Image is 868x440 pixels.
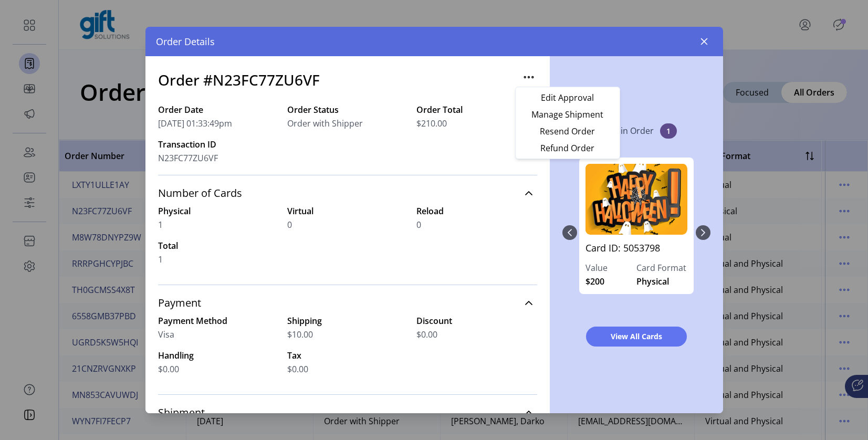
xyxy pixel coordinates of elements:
[158,407,205,418] span: Shipment
[158,328,174,341] span: Visa
[158,315,279,327] label: Payment Method
[287,328,313,341] span: $10.00
[416,117,447,130] span: $210.00
[636,275,669,288] span: Physical
[158,401,537,424] a: Shipment
[416,103,537,116] label: Order Total
[287,363,308,375] span: $0.00
[518,123,618,140] li: Resend Order
[586,327,687,347] button: View All Cards
[287,103,408,116] label: Order Status
[287,218,292,231] span: 0
[518,89,618,106] li: Edit Approval
[600,331,673,342] span: View All Cards
[287,315,408,327] label: Shipping
[524,110,611,119] span: Manage Shipment
[158,117,232,130] span: [DATE] 01:33:49pm
[158,103,279,116] label: Order Date
[660,123,677,139] span: 1
[158,349,279,362] label: Handling
[585,261,636,274] label: Value
[585,164,687,235] img: 5053798
[158,291,537,315] a: Payment
[158,188,242,198] span: Number of Cards
[156,35,215,49] span: Order Details
[287,205,408,217] label: Virtual
[577,147,696,318] div: 0
[158,298,201,308] span: Payment
[585,275,604,288] span: $200
[416,328,437,341] span: $0.00
[518,106,618,123] li: Manage Shipment
[287,117,363,130] span: Order with Shipper
[287,349,408,362] label: Tax
[416,205,537,217] label: Reload
[158,182,537,205] a: Number of Cards
[636,261,687,274] label: Card Format
[158,218,163,231] span: 1
[524,144,611,152] span: Refund Order
[158,239,279,252] label: Total
[524,93,611,102] span: Edit Approval
[158,253,163,266] span: 1
[158,138,279,151] label: Transaction ID
[158,363,179,375] span: $0.00
[158,69,320,91] h3: Order #N23FC77ZU6VF
[158,205,279,217] label: Physical
[158,205,537,278] div: Number of Cards
[518,140,618,156] li: Refund Order
[158,315,537,388] div: Payment
[416,218,421,231] span: 0
[524,127,611,135] span: Resend Order
[416,315,537,327] label: Discount
[595,124,654,137] p: Cards in Order
[158,152,218,164] span: N23FC77ZU6VF
[585,241,687,261] a: Card ID: 5053798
